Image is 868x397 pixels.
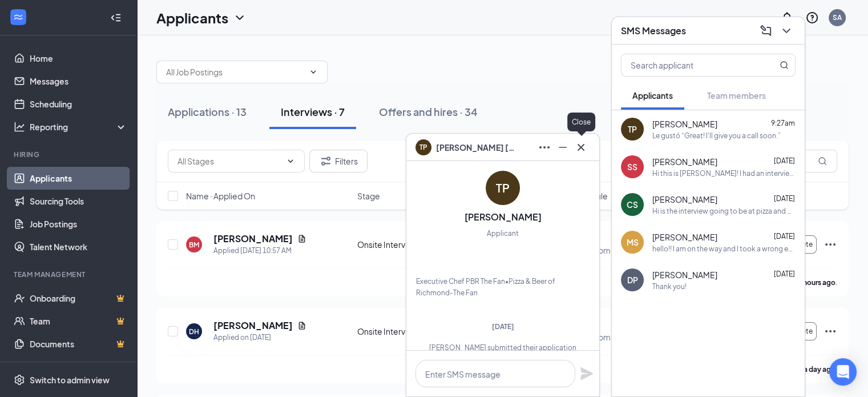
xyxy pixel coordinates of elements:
span: [PERSON_NAME] [652,269,717,280]
button: Ellipses [535,138,554,157]
h5: [PERSON_NAME] [213,319,293,332]
div: Reporting [30,121,128,133]
span: [DATE] [774,157,795,165]
div: Open Intercom Messenger [829,358,857,386]
button: Cross [572,138,590,157]
div: Applied [DATE] 10:57 AM [213,245,306,256]
div: hello!! I am on the way and I took a wrong exit. I will be late and I am so sorry. [652,244,796,254]
a: Scheduling [30,93,127,115]
svg: MagnifyingGlass [780,61,789,70]
b: 3 hours ago [798,278,835,287]
span: [DATE] [492,322,514,331]
span: Stage [357,190,380,202]
b: a day ago [804,365,835,374]
div: Switch to admin view [30,374,110,386]
svg: Document [297,234,306,243]
div: BM [189,240,199,250]
a: Messages [30,70,127,93]
svg: ComposeMessage [759,24,773,38]
span: Team members [707,90,766,101]
div: Thank you! [652,282,687,291]
div: Hi this is [PERSON_NAME]! I had an interview a couple weeks ago, and I just wanted to update y'al... [652,169,796,178]
svg: Notifications [780,11,794,25]
div: Offers and hires · 34 [379,105,478,119]
div: Hiring [14,150,125,159]
svg: Collapse [110,12,122,23]
div: Executive Chef PBR The Fan • Pizza & Beer of Richmond-The Fan [416,276,590,299]
div: Applied on [DATE] [213,332,306,343]
a: Job Postings [30,212,127,235]
div: CS [627,199,638,210]
h3: [PERSON_NAME] [465,211,542,223]
svg: ChevronDown [780,24,793,38]
div: Applications · 13 [168,105,247,119]
span: [PERSON_NAME] [652,156,717,167]
a: SurveysCrown [30,355,127,378]
span: Applicants [632,90,673,101]
a: Applicants [30,167,127,190]
div: Interviews · 7 [281,105,345,119]
div: MS [627,236,639,248]
span: [DATE] [774,194,795,203]
svg: Document [297,321,306,330]
span: [DATE] [774,232,795,240]
div: [PERSON_NAME] submitted their application [416,343,590,352]
button: Minimize [554,138,572,157]
span: 9:27am [771,119,795,127]
input: Search applicant [621,54,757,76]
a: Sourcing Tools [30,190,127,212]
input: All Stages [177,155,281,167]
div: TP [628,123,637,135]
svg: ChevronDown [286,157,295,166]
div: SS [627,161,637,173]
span: [PERSON_NAME] [652,231,717,243]
a: Home [30,47,127,70]
a: OnboardingCrown [30,287,127,310]
div: SA [833,13,842,22]
svg: ChevronDown [309,67,318,77]
svg: Filter [319,154,333,168]
svg: Minimize [556,141,570,154]
div: DH [189,327,199,336]
span: Name · Applied On [186,190,255,202]
svg: Plane [580,367,594,380]
div: Applicant [487,228,519,239]
svg: Ellipses [823,238,837,251]
div: TP [496,180,510,196]
svg: WorkstreamLogo [13,11,24,23]
svg: Settings [14,374,25,386]
a: Talent Network [30,235,127,258]
svg: MagnifyingGlass [818,157,827,166]
div: Le gustó “Great! I'll give you a call soon.” [652,131,781,141]
button: Filter Filters [309,150,368,173]
span: [PERSON_NAME] [PERSON_NAME] [436,141,516,154]
span: [PERSON_NAME] [652,118,717,130]
div: Team Management [14,270,125,279]
span: [PERSON_NAME] [652,194,717,205]
div: DP [627,274,638,286]
svg: ChevronDown [233,11,247,25]
span: [DATE] [774,270,795,278]
svg: Analysis [14,121,25,133]
h1: Applicants [156,8,228,27]
svg: QuestionInfo [805,11,819,25]
svg: Ellipses [823,324,837,338]
div: Onsite Interview [357,326,439,337]
h3: SMS Messages [621,25,686,37]
h5: [PERSON_NAME] [213,232,293,245]
button: ComposeMessage [757,22,775,40]
div: Onsite Interview [357,239,439,250]
div: Hi is the interview going to be at pizza and beer [652,206,796,216]
svg: Ellipses [538,141,551,154]
svg: Cross [574,141,588,154]
a: DocumentsCrown [30,332,127,355]
a: TeamCrown [30,310,127,332]
input: All Job Postings [166,66,304,78]
div: Close [567,113,595,131]
button: ChevronDown [777,22,796,40]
